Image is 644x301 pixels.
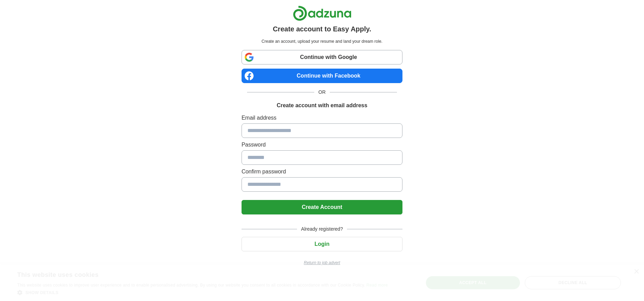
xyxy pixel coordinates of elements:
[426,276,520,289] div: Accept all
[25,290,59,295] span: Show details
[242,241,402,247] a: Login
[277,101,367,110] h1: Create account with email address
[366,283,388,288] a: Read more, opens a new window
[242,237,402,251] button: Login
[525,276,621,289] div: Decline all
[17,289,388,296] div: Show details
[273,24,371,34] h1: Create account to Easy Apply.
[297,225,347,233] span: Already registered?
[293,6,351,21] img: Adzuna logo
[634,269,639,274] div: Close
[314,89,330,96] span: OR
[17,269,370,279] div: This website uses cookies
[242,114,402,122] label: Email address
[242,50,402,64] a: Continue with Google
[242,141,402,149] label: Password
[242,260,402,266] a: Return to job advert
[242,200,402,214] button: Create Account
[17,283,365,288] span: This website uses cookies to improve user experience and to enable personalised advertising. By u...
[242,168,402,176] label: Confirm password
[242,69,402,83] a: Continue with Facebook
[243,38,401,44] p: Create an account, upload your resume and land your dream role.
